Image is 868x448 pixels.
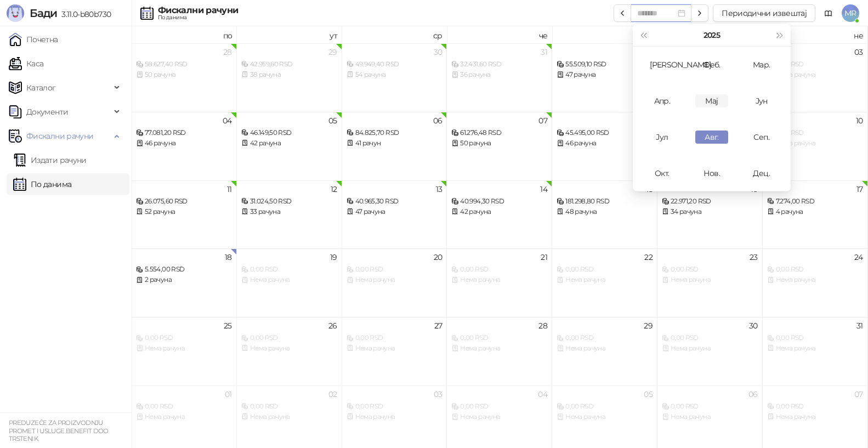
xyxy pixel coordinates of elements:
div: Нема рачуна [767,275,863,285]
div: 0,00 RSD [136,401,232,412]
a: Каса [9,53,43,75]
div: 0,00 RSD [557,401,653,412]
td: 2025-01 [637,47,687,83]
td: 2025-08-19 [237,248,342,317]
div: 0,00 RSD [347,401,442,412]
td: 2025-02 [687,47,737,83]
img: Logo [7,4,24,22]
th: ут [237,26,342,43]
div: 40.994,30 RSD [451,196,547,207]
div: 30 [434,48,442,56]
td: 2025-08-30 [657,317,763,385]
div: Сеп. [745,131,778,144]
div: 48 рачуна [557,207,653,217]
div: 36 рачуна [451,70,547,80]
div: 31 [856,322,863,330]
div: Апр. [645,94,678,107]
div: Нема рачуна [136,412,232,422]
div: Нема рачуна [451,343,547,354]
td: 2025-10 [637,155,687,191]
div: 25 [224,322,232,330]
div: 04 [223,117,232,124]
div: 30 [749,322,758,330]
div: Нема рачуна [557,343,653,354]
div: 47 рачуна [347,207,442,217]
div: 49.949,40 RSD [347,59,442,70]
div: Нема рачуна [347,343,442,354]
td: 2025-07-29 [237,43,342,112]
td: 2025-08-12 [237,180,342,249]
div: 0,00 RSD [767,333,863,343]
div: 77.081,20 RSD [136,128,232,138]
div: 7.274,00 RSD [767,196,863,207]
div: Нема рачуна [241,275,337,285]
div: 42 рачуна [241,138,337,149]
td: 2025-07-28 [132,43,237,112]
div: 21 [541,253,547,261]
div: По данима [158,15,238,20]
div: 32.431,60 RSD [451,59,547,70]
div: 22 [644,253,653,261]
a: Почетна [9,29,58,50]
button: Претходна година (Control + left) [637,24,649,46]
div: 16 [751,185,758,193]
a: По данима [13,173,71,195]
td: 2025-07-30 [342,43,447,112]
td: 2025-08-14 [447,180,552,249]
div: Нема рачуна [767,138,863,149]
div: 50 рачуна [451,138,547,149]
div: 55.509,10 RSD [557,59,653,70]
div: Нема рачуна [241,412,337,422]
div: Јун [745,94,778,107]
td: 2025-08-11 [132,180,237,249]
div: 54 рачуна [347,70,442,80]
div: 50 рачуна [136,70,232,80]
div: 33 рачуна [241,207,337,217]
td: 2025-08-03 [763,43,868,112]
div: 84.825,70 RSD [347,128,442,138]
div: 0,00 RSD [241,401,337,412]
div: 4 рачуна [767,207,863,217]
td: 2025-08 [687,119,737,155]
td: 2025-08-04 [132,112,237,180]
td: 2025-08-29 [552,317,657,385]
div: 23 [750,253,758,261]
div: 2 рачуна [136,275,232,285]
div: [PERSON_NAME]. [645,58,678,71]
div: 22.971,20 RSD [662,196,758,207]
div: Нема рачуна [557,275,653,285]
div: 03 [434,390,442,398]
div: 04 [538,390,547,398]
td: 2025-12 [736,155,786,191]
div: Нема рачуна [347,412,442,422]
div: 34 рачуна [662,207,758,217]
td: 2025-04 [637,83,687,119]
td: 2025-08-15 [552,180,657,249]
div: 0,00 RSD [767,264,863,275]
td: 2025-08-31 [763,317,868,385]
div: 52 рачуна [136,207,232,217]
div: Нема рачуна [557,412,653,422]
div: Нема рачуна [662,343,758,354]
div: 45.495,00 RSD [557,128,653,138]
div: 40.965,30 RSD [347,196,442,207]
div: 26.075,60 RSD [136,196,232,207]
div: 46 рачуна [557,138,653,149]
td: 2025-11 [687,155,737,191]
div: 181.298,80 RSD [557,196,653,207]
div: 11 [227,185,232,193]
div: Нема рачуна [451,275,547,285]
div: 42 рачуна [451,207,547,217]
div: Дец. [745,167,778,180]
td: 2025-09 [736,119,786,155]
td: 2025-08-07 [447,112,552,180]
div: 0,00 RSD [451,264,547,275]
div: 15 [646,185,653,193]
span: Каталог [26,77,56,99]
div: 0,00 RSD [347,264,442,275]
div: 28 [223,48,232,56]
div: 29 [644,322,653,330]
div: Нема рачуна [767,412,863,422]
div: 0,00 RSD [662,264,758,275]
div: Мар. [745,58,778,71]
